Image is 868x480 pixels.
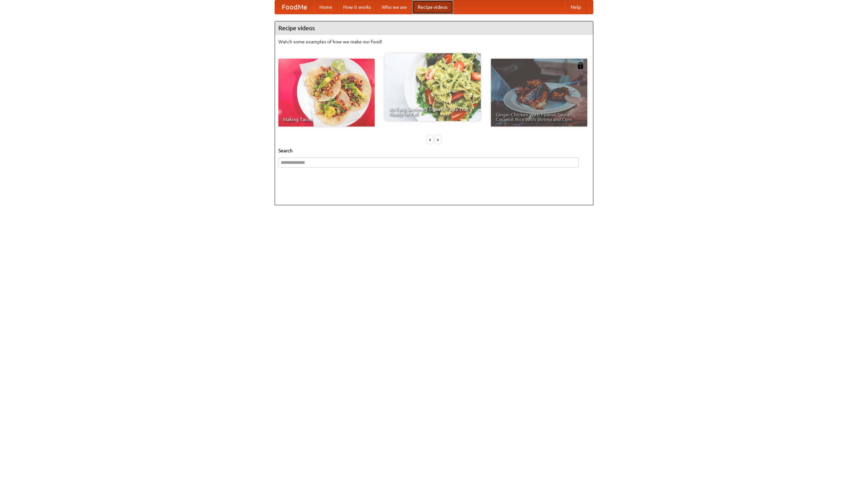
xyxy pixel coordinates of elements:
a: How it works [338,0,376,14]
a: FoodMe [275,0,314,14]
h5: Search [278,147,590,154]
a: Help [565,0,586,14]
span: An Easy, Summery Tomato Pasta That's Ready for Fall [389,107,476,116]
div: « [427,135,433,144]
a: An Easy, Summery Tomato Pasta That's Ready for Fall [384,53,481,121]
a: Making Tacos [278,59,375,127]
h4: Recipe videos [275,21,593,35]
a: Recipe videos [412,0,453,14]
a: Who we are [376,0,412,14]
div: » [435,135,441,144]
img: 483408.png [577,62,584,69]
span: Making Tacos [283,117,370,122]
a: Home [314,0,338,14]
p: Watch some examples of how we make our food! [278,38,590,45]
